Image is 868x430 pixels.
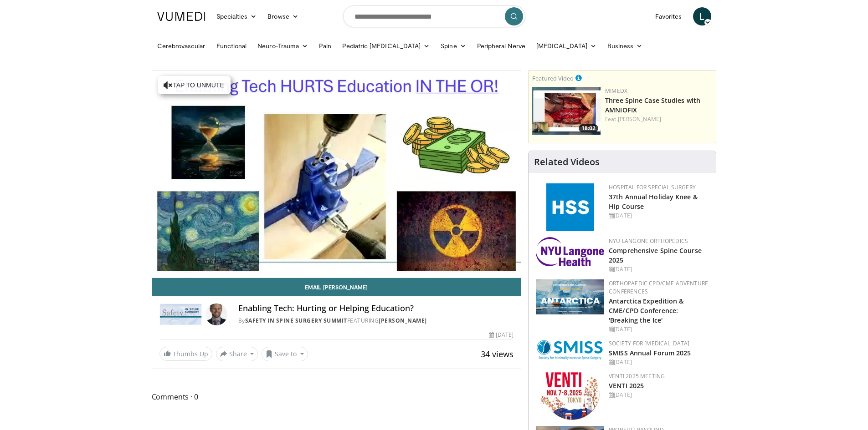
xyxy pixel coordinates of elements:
[546,183,594,231] img: f5c2b4a9-8f32-47da-86a2-cd262eba5885.gif.150x105_q85_autocrop_double_scale_upscale_version-0.2.jpg
[152,278,521,296] a: Email [PERSON_NAME]
[605,87,627,95] a: MIMEDX
[534,157,600,167] h4: Related Videos
[609,246,702,264] a: Comprehensive Spine Course 2025
[313,37,337,55] a: Pain
[252,37,313,55] a: Neuro-Trauma
[238,317,514,325] div: By FEATURING
[379,317,427,324] a: [PERSON_NAME]
[609,212,709,220] div: [DATE]
[159,347,212,361] a: Thumbs Up
[435,37,471,55] a: Spine
[238,304,514,314] h4: Enabling Tech: Hurting or Helping Education?
[152,71,521,278] video-js: Video Player
[609,349,691,357] a: SMISS Annual Forum 2025
[262,7,304,25] a: Browse
[337,37,435,55] a: Pediatric [MEDICAL_DATA]
[216,347,258,361] button: Share
[609,183,696,191] a: Hospital for Special Surgery
[609,192,698,211] a: 37th Annual Holiday Knee & Hip Course
[609,325,709,334] div: [DATE]
[536,339,604,360] img: 59788bfb-0650-4895-ace0-e0bf6b39cdae.png.150x105_q85_autocrop_double_scale_upscale_version-0.2.png
[609,279,708,295] a: Orthopaedic CPD/CME Adventure Conferences
[472,37,531,55] a: Peripheral Nerve
[205,304,227,325] img: Avatar
[602,37,648,55] a: Business
[531,37,602,55] a: [MEDICAL_DATA]
[609,297,683,324] a: Antarctica Expedition & CME/CPD Conference: 'Breaking the Ice'
[618,115,661,123] a: [PERSON_NAME]
[343,5,525,27] input: Search topics, interventions
[609,381,644,390] a: VENTI 2025
[579,124,598,132] span: 18:02
[609,339,689,347] a: Society for [MEDICAL_DATA]
[152,391,522,403] span: Comments 0
[609,265,709,273] div: [DATE]
[693,7,711,25] a: L
[540,372,600,420] img: 60b07d42-b416-4309-bbc5-bc4062acd8fe.jpg.150x105_q85_autocrop_double_scale_upscale_version-0.2.jpg
[609,237,688,245] a: NYU Langone Orthopedics
[211,37,252,55] a: Functional
[152,37,211,55] a: Cerebrovascular
[536,279,604,314] img: 923097bc-eeff-4ced-9ace-206d74fb6c4c.png.150x105_q85_autocrop_double_scale_upscale_version-0.2.png
[211,7,262,25] a: Specialties
[605,96,700,114] a: Three Spine Case Studies with AMNIOFIX
[262,347,308,361] button: Save to
[609,358,709,366] div: [DATE]
[532,87,601,135] img: 34c974b5-e942-4b60-b0f4-1f83c610957b.150x105_q85_crop-smart_upscale.jpg
[245,317,347,324] a: Safety in Spine Surgery Summit
[158,76,231,94] button: Tap to unmute
[159,304,202,325] img: Safety in Spine Surgery Summit
[536,237,604,266] img: 196d80fa-0fd9-4c83-87ed-3e4f30779ad7.png.150x105_q85_autocrop_double_scale_upscale_version-0.2.png
[605,115,712,123] div: Feat.
[532,87,601,135] a: 18:02
[489,331,514,339] div: [DATE]
[157,12,205,21] img: VuMedi Logo
[481,349,514,359] span: 34 views
[650,7,688,25] a: Favorites
[609,391,709,399] div: [DATE]
[532,74,574,82] small: Featured Video
[609,372,665,380] a: VENTI 2025 Meeting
